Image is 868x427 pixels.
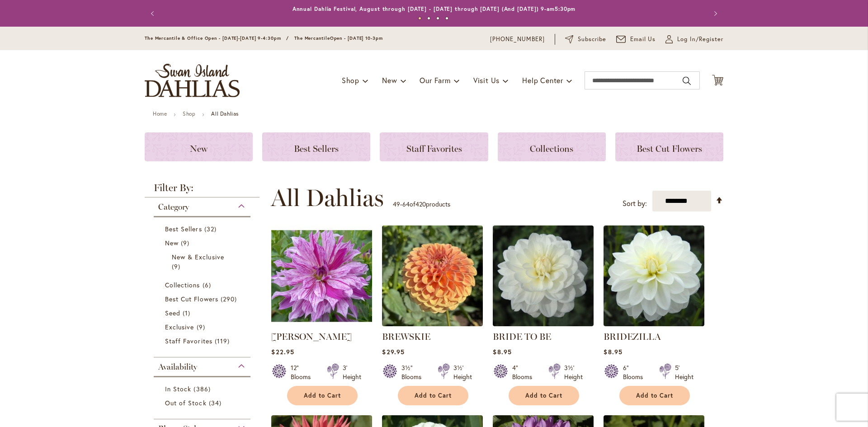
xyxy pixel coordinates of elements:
[271,184,384,211] span: All Dahlias
[304,392,341,399] span: Add to Cart
[145,183,259,197] strong: Filter By:
[271,347,294,356] span: $22.95
[203,280,213,290] span: 6
[677,35,723,44] span: Log In/Register
[145,132,253,161] a: New
[165,225,202,233] span: Best Sellers
[165,323,194,331] span: Exclusive
[493,347,511,356] span: $8.95
[565,35,606,44] a: Subscribe
[165,280,241,290] a: Collections
[525,392,562,399] span: Add to Cart
[262,132,370,161] a: Best Sellers
[490,35,545,44] a: [PHONE_NUMBER]
[665,35,723,44] a: Log In/Register
[145,64,240,97] a: store logo
[215,336,232,346] span: 119
[382,75,397,85] span: New
[221,294,239,304] span: 290
[343,363,361,381] div: 3' Height
[493,319,594,328] a: BRIDE TO BE
[165,384,241,394] a: In Stock 386
[512,363,538,381] div: 4" Blooms
[165,238,241,248] a: New
[604,225,704,326] img: BRIDEZILLA
[530,143,573,154] span: Collections
[271,331,352,342] a: [PERSON_NAME]
[402,200,410,208] span: 64
[615,132,723,161] a: Best Cut Flowers
[158,362,197,372] span: Availability
[393,200,400,208] span: 49
[165,398,241,408] a: Out of Stock 34
[406,143,462,154] span: Staff Favorites
[473,75,500,85] span: Visit Us
[636,392,673,399] span: Add to Cart
[165,336,241,346] a: Staff Favorites
[604,319,704,328] a: BRIDEZILLA
[509,386,579,405] button: Add to Cart
[436,17,439,20] button: 3 of 4
[398,386,468,405] button: Add to Cart
[420,75,450,85] span: Our Farm
[493,225,594,326] img: BRIDE TO BE
[623,363,648,381] div: 6" Blooms
[165,239,179,247] span: New
[145,35,330,41] span: The Mercantile & Office Open - [DATE]-[DATE] 9-4:30pm / The Mercantile
[382,319,483,328] a: BREWSKIE
[165,308,241,318] a: Seed
[453,363,472,381] div: 3½' Height
[342,75,359,85] span: Shop
[445,17,448,20] button: 4 of 4
[294,143,339,154] span: Best Sellers
[427,17,430,20] button: 2 of 4
[181,238,192,248] span: 9
[493,331,551,342] a: BRIDE TO BE
[193,384,212,394] span: 386
[211,110,239,117] strong: All Dahlias
[165,322,241,332] a: Exclusive
[616,35,656,44] a: Email Us
[619,386,690,405] button: Add to Cart
[209,398,224,408] span: 34
[197,322,208,332] span: 9
[165,281,200,289] span: Collections
[183,110,195,117] a: Shop
[165,309,180,317] span: Seed
[330,35,383,41] span: Open - [DATE] 10-3pm
[271,225,372,326] img: Brandon Michael
[190,143,208,154] span: New
[522,75,563,85] span: Help Center
[380,132,488,161] a: Staff Favorites
[165,385,191,393] span: In Stock
[675,363,693,381] div: 5' Height
[604,347,622,356] span: $8.95
[623,195,647,212] label: Sort by:
[382,331,430,342] a: BREWSKIE
[604,331,661,342] a: BRIDEZILLA
[382,225,483,326] img: BREWSKIE
[637,143,702,154] span: Best Cut Flowers
[564,363,583,381] div: 3½' Height
[382,347,404,356] span: $29.95
[172,262,183,271] span: 9
[271,319,372,328] a: Brandon Michael
[401,363,427,381] div: 3½" Blooms
[165,295,218,303] span: Best Cut Flowers
[705,5,723,23] button: Next
[287,386,358,405] button: Add to Cart
[172,253,224,261] span: New & Exclusive
[158,202,189,212] span: Category
[183,308,193,318] span: 1
[578,35,606,44] span: Subscribe
[415,392,452,399] span: Add to Cart
[292,5,576,12] a: Annual Dahlia Festival, August through [DATE] - [DATE] through [DATE] (And [DATE]) 9-am5:30pm
[165,337,212,345] span: Staff Favorites
[630,35,656,44] span: Email Us
[172,252,235,271] a: New &amp; Exclusive
[291,363,316,381] div: 12" Blooms
[165,294,241,304] a: Best Cut Flowers
[165,399,207,407] span: Out of Stock
[415,200,426,208] span: 420
[418,17,421,20] button: 1 of 4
